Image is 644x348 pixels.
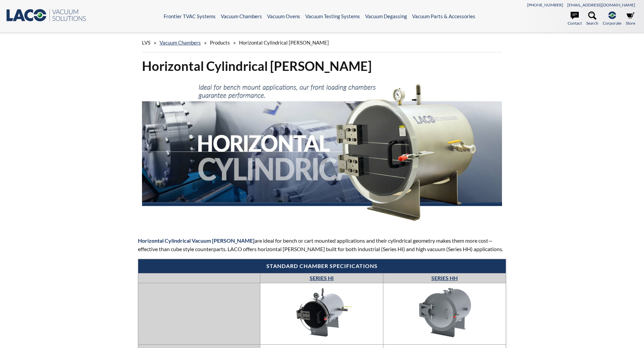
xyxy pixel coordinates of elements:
[138,237,255,244] strong: Horizontal Cylindrical Vacuum [PERSON_NAME]
[142,58,502,74] h1: Horizontal Cylindrical [PERSON_NAME]
[271,284,372,341] img: Series CC—Cube Chambers
[586,11,598,26] a: Search
[142,39,150,46] span: LVS
[365,13,407,19] a: Vacuum Degassing
[142,263,503,270] h4: Standard chamber specifications
[210,39,230,46] span: Products
[527,2,563,7] a: [PHONE_NUMBER]
[568,11,582,26] a: Contact
[142,80,502,223] img: Horizontal Cylindrical header
[160,39,201,46] a: Vacuum Chambers
[239,39,329,46] span: Horizontal Cylindrical [PERSON_NAME]
[567,2,635,7] a: [EMAIL_ADDRESS][DOMAIN_NAME]
[138,236,506,253] p: are ideal for bench or cart mounted applications and their cylindrical geometry makes them more c...
[267,13,300,19] a: Vacuum Ovens
[603,20,621,26] span: Corporate
[142,33,502,52] div: » » »
[310,275,334,281] a: SERIES HI
[626,11,635,26] a: Store
[431,275,458,281] a: SERIES HH
[164,13,216,19] a: Frontier TVAC Systems
[412,13,475,19] a: Vacuum Parts & Accessories
[305,13,360,19] a: Vacuum Testing Systems
[394,284,495,341] img: LVC2430-3312-HH.jpg
[221,13,262,19] a: Vacuum Chambers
